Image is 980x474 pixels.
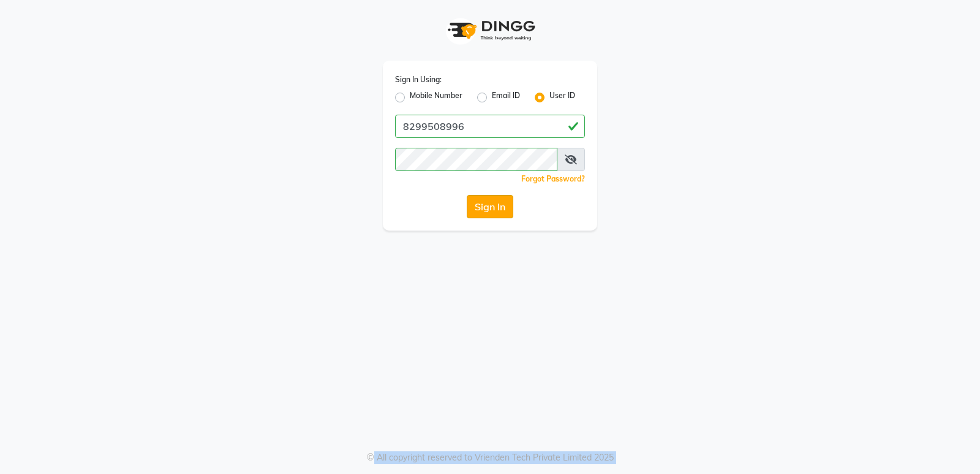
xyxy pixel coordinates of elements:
label: Sign In Using: [395,74,442,85]
input: Username [395,115,585,138]
label: Email ID [492,90,520,105]
a: Forgot Password? [521,174,585,183]
input: Username [395,148,557,171]
label: Mobile Number [410,90,462,105]
button: Sign In [467,195,513,218]
label: User ID [549,90,575,105]
img: logo1.svg [441,12,539,48]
